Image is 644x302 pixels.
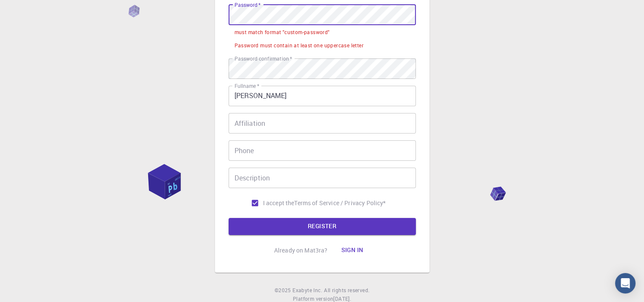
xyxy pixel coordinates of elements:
p: Terms of Service / Privacy Policy * [294,199,386,207]
div: Open Intercom Messenger [615,273,635,293]
a: Exabyte Inc. [292,286,322,295]
a: Terms of Service / Privacy Policy* [294,199,386,207]
label: Fullname [235,82,259,90]
button: REGISTER [229,218,416,235]
label: Password [235,1,260,9]
span: [DATE] . [333,295,351,302]
p: Already on Mat3ra? [274,246,328,255]
label: Password confirmation [235,55,292,62]
span: All rights reserved. [324,286,369,295]
span: © 2025 [275,286,292,295]
div: must match format "custom-password" [235,28,330,37]
span: I accept the [263,199,295,207]
div: Password must contain at least one uppercase letter [235,41,364,50]
button: Sign in [334,242,370,259]
span: Exabyte Inc. [292,287,322,293]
